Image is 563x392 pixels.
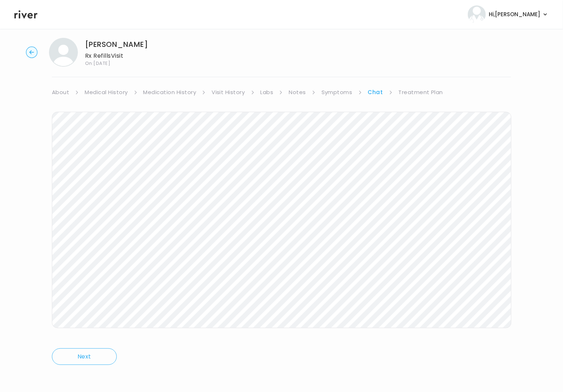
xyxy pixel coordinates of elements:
img: CHRISTINE BALCHARAN [49,38,78,67]
button: Next [52,348,117,365]
a: Chat [368,87,383,97]
p: Rx Refills Visit [85,51,148,61]
a: Labs [261,87,274,97]
a: Notes [289,87,306,97]
img: user avatar [468,5,486,23]
a: Treatment Plan [399,87,443,97]
span: Hi, [PERSON_NAME] [489,9,540,19]
h1: [PERSON_NAME] [85,39,148,49]
a: Medical History [85,87,128,97]
a: About [52,87,69,97]
span: On: [DATE] [85,61,148,66]
button: user avatarHi,[PERSON_NAME] [468,5,549,23]
a: Visit History [212,87,245,97]
a: Medication History [143,87,196,97]
a: Symptoms [322,87,353,97]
